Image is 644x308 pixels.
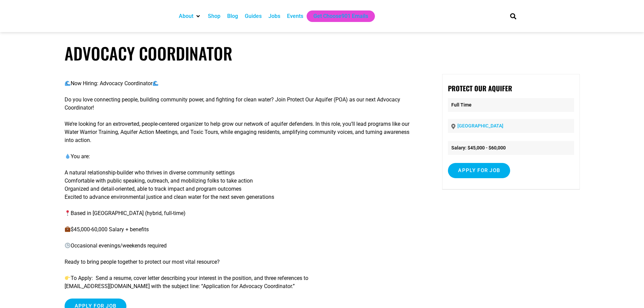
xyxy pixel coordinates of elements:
p: Occasional evenings/weekends required [65,242,417,250]
p: To Apply: Send a resume, cover letter describing your interest in the position, and three referen... [65,274,417,290]
div: Search [507,10,519,22]
div: About [175,10,205,22]
p: Now Hiring: Advocacy Coordinator [65,79,417,88]
a: About [179,12,193,20]
img: 💧 [65,153,70,159]
input: Apply for job [448,163,510,178]
p: Ready to bring people together to protect our most vital resource? [65,258,417,266]
a: Get Choose901 Emails [313,12,368,20]
a: Shop [208,12,220,20]
p: Do you love connecting people, building community power, and fighting for clean water? Join Prote... [65,96,417,112]
img: 🌊 [65,80,70,86]
a: Blog [227,12,238,20]
nav: Main nav [175,10,499,22]
a: Jobs [268,12,280,20]
strong: Protect Our Aquifer [448,83,512,93]
img: 👉 [65,275,70,281]
p: We’re looking for an extroverted, people-centered organizer to help grow our network of aquifer d... [65,120,417,144]
li: Salary: $45,000 - $60,000 [448,141,574,155]
img: 🕒 [65,243,70,248]
a: Guides [245,12,262,20]
img: 💼 [65,227,70,232]
p: You are: [65,152,417,161]
a: [GEOGRAPHIC_DATA] [457,123,503,128]
p: $45,000-60,000 Salary + benefits [65,226,417,234]
p: Based in [GEOGRAPHIC_DATA] (hybrid, full-time) [65,209,417,217]
img: 🌊 [153,80,158,86]
p: Full Time [448,98,574,112]
a: Events [287,12,303,20]
h1: Advocacy Coordinator [65,43,580,63]
img: 📍 [65,210,70,216]
p: A natural relationship-builder who thrives in diverse community settings Comfortable with public ... [65,169,417,201]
